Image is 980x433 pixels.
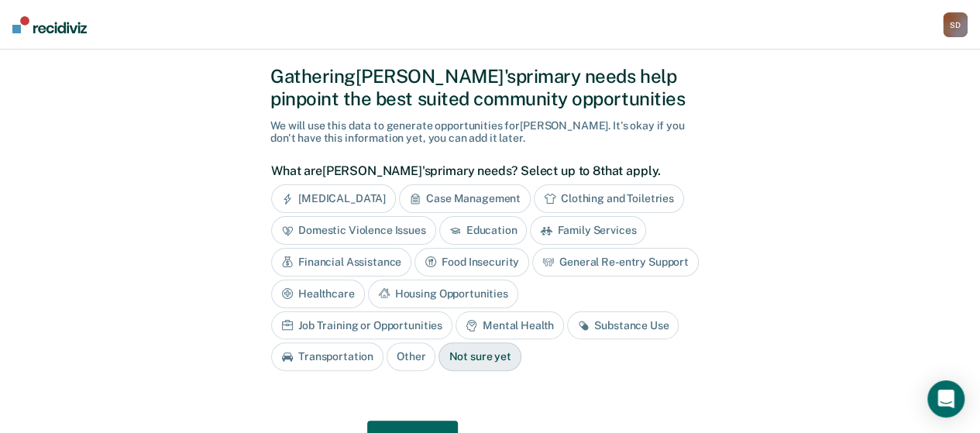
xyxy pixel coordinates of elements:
[927,380,965,418] div: Open Intercom Messenger
[943,12,968,37] button: SD
[271,280,365,308] div: Healthcare
[530,216,646,245] div: Family Services
[943,12,968,37] div: S D
[271,311,452,340] div: Job Training or Opportunities
[271,184,396,213] div: [MEDICAL_DATA]
[456,311,564,340] div: Mental Health
[438,342,521,371] div: Not sure yet
[439,216,528,245] div: Education
[271,216,436,245] div: Domestic Violence Issues
[368,280,518,308] div: Housing Opportunities
[532,248,699,277] div: General Re-entry Support
[387,342,435,371] div: Other
[534,184,684,213] div: Clothing and Toiletries
[271,342,383,371] div: Transportation
[270,65,710,110] div: Gathering [PERSON_NAME]'s primary needs help pinpoint the best suited community opportunities
[414,248,529,277] div: Food Insecurity
[270,119,710,146] div: We will use this data to generate opportunities for [PERSON_NAME] . It's okay if you don't have t...
[271,163,701,178] label: What are [PERSON_NAME]'s primary needs? Select up to 8 that apply.
[12,16,87,33] img: Recidiviz
[567,311,679,340] div: Substance Use
[271,248,411,277] div: Financial Assistance
[399,184,531,213] div: Case Management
